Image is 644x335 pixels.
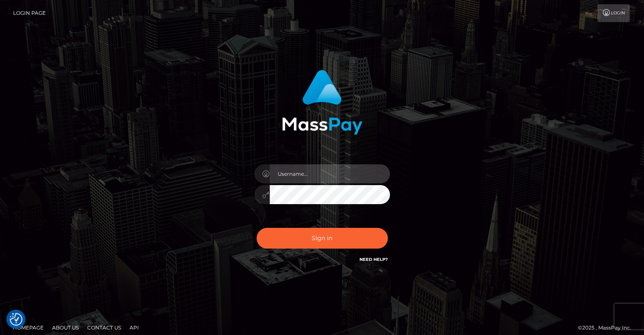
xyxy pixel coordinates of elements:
img: Revisit consent button [10,313,22,326]
input: Username... [270,164,390,183]
button: Sign in [257,228,388,249]
div: © 2025 , MassPay Inc. [578,323,638,332]
button: Consent Preferences [10,313,22,326]
a: Homepage [9,321,47,334]
a: Login [597,4,630,22]
img: MassPay Login [282,70,362,135]
a: Login Page [13,4,46,22]
a: Contact Us [84,321,124,334]
a: API [126,321,142,334]
a: About Us [49,321,82,334]
a: Need Help? [359,257,388,262]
